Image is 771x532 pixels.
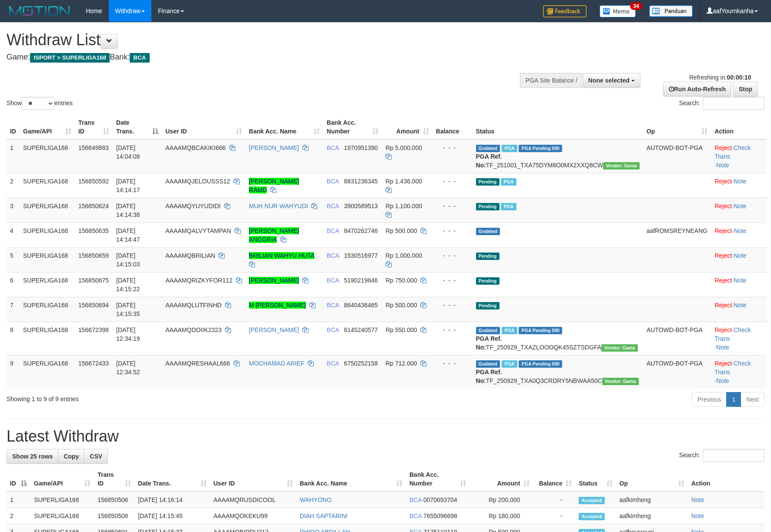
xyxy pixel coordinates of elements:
span: AAAAMQJELOUSSS12 [165,178,230,185]
div: Showing 1 to 9 of 9 entries [7,391,315,403]
td: 6 [7,272,20,297]
a: Reject [714,326,732,333]
th: Op: activate to sort column ascending [643,115,711,140]
a: Note [691,512,704,519]
th: User ID: activate to sort column ascending [210,467,296,492]
td: SUPERLIGA168 [20,297,75,322]
th: Amount: activate to sort column ascending [469,467,533,492]
a: Run Auto-Refresh [663,82,731,96]
div: - - - [436,276,469,285]
span: BCA [327,302,339,309]
h1: Latest Withdraw [7,428,764,445]
span: Rp 750.000 [385,277,417,284]
a: Note [734,277,747,284]
span: AAAAMQALVYTAMPAN [165,227,231,234]
span: BCA [327,360,339,367]
span: CSV [90,453,102,460]
span: Rp 550.000 [385,326,417,333]
td: · [711,173,767,198]
a: CSV [84,449,108,464]
label: Search: [679,97,764,110]
th: Date Trans.: activate to sort column ascending [134,467,210,492]
div: PGA Site Balance / [520,73,583,88]
a: 1 [726,392,741,407]
th: Balance [432,115,473,140]
a: Note [734,227,747,234]
td: · [711,272,767,297]
th: Status [473,115,643,140]
span: [DATE] 12:34:52 [116,360,140,376]
input: Search: [703,97,764,110]
span: [DATE] 14:15:22 [116,277,140,293]
a: Next [741,392,764,407]
a: Note [716,377,729,384]
span: Pending [476,253,499,260]
h1: Withdraw List [7,31,505,49]
span: ISPORT > SUPERLIGA168 [30,53,110,63]
div: - - - [436,226,469,235]
img: Feedback.jpg [543,5,587,17]
a: Check Trans [714,360,751,376]
span: Marked by aafsoycanthlai [501,203,516,210]
span: None selected [588,77,630,84]
div: - - - [436,177,469,186]
th: Status: activate to sort column ascending [575,467,616,492]
th: Bank Acc. Number: activate to sort column ascending [406,467,469,492]
img: panduan.png [649,5,693,17]
span: Rp 712.000 [385,360,417,367]
td: SUPERLIGA168 [20,247,75,272]
img: MOTION_logo.png [7,4,73,17]
td: · · [711,355,767,389]
td: SUPERLIGA168 [20,322,75,355]
span: [DATE] 12:34:19 [116,326,140,342]
td: - [533,508,575,524]
td: aafROMSREYNEANG [643,223,711,247]
span: 156850624 [78,203,109,209]
span: Rp 1.436.000 [385,178,422,185]
a: Reject [714,360,732,367]
span: Copy 1970951390 to clipboard [344,144,378,151]
span: AAAAMQBCAKIKI666 [165,144,226,151]
td: SUPERLIGA168 [20,272,75,297]
td: TF_250929_TXAZLOOOQK45SZTSDGFA [473,322,643,355]
td: SUPERLIGA168 [20,198,75,223]
span: Copy 0070693704 to clipboard [423,496,457,503]
span: Accepted [579,513,605,520]
a: [PERSON_NAME] [249,144,299,151]
td: 4 [7,223,20,247]
td: AAAAMQOKEKU99 [210,508,296,524]
a: Show 25 rows [7,449,58,464]
td: Rp 180,000 [469,508,533,524]
th: Action [688,467,764,492]
a: Note [734,178,747,185]
span: Copy 1530516977 to clipboard [344,252,378,259]
span: Grabbed [476,327,500,334]
span: 156672398 [78,326,109,333]
a: Note [691,496,704,503]
td: 1 [7,492,30,508]
a: Reject [714,144,732,151]
span: Vendor URL: https://trx31.1velocity.biz [603,162,640,170]
span: [DATE] 14:04:08 [116,144,140,160]
td: AUTOWD-BOT-PGA [643,355,711,389]
span: [DATE] 14:14:47 [116,227,140,243]
span: PGA Pending [519,360,562,368]
span: Rp 1.000.000 [385,252,422,259]
span: Copy 8470262746 to clipboard [344,227,378,234]
td: aafkimheng [616,508,688,524]
td: · [711,198,767,223]
td: SUPERLIGA168 [20,223,75,247]
span: Rp 500.000 [385,227,417,234]
span: Copy 3900589513 to clipboard [344,203,378,209]
td: SUPERLIGA168 [20,173,75,198]
strong: 00:00:10 [727,74,751,81]
th: ID: activate to sort column descending [7,467,30,492]
a: Check Trans [714,326,751,342]
span: AAAAMQLUTFINHD [165,302,221,309]
span: BCA [409,496,422,503]
td: · [711,247,767,272]
th: Balance: activate to sort column ascending [533,467,575,492]
span: 156850675 [78,277,109,284]
span: Copy 6145240577 to clipboard [344,326,378,333]
td: · · [711,322,767,355]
